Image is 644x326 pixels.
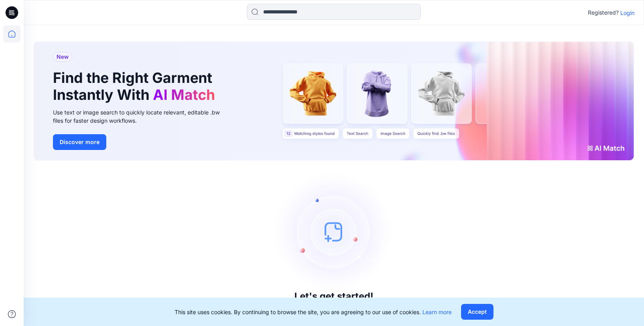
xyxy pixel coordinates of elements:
[53,134,106,150] button: Discover more
[53,108,231,125] div: Use text or image search to quickly locate relevant, editable .bw files for faster design workflows.
[422,309,452,315] a: Learn more
[153,86,215,103] span: AI Match
[294,291,373,302] h3: Let's get started!
[588,8,619,17] p: Registered?
[56,52,69,62] span: New
[275,172,393,291] img: empty-state-image.svg
[175,308,452,316] p: This site uses cookies. By continuing to browse the site, you are agreeing to our use of cookies.
[461,304,493,320] button: Accept
[53,69,219,103] h1: Find the Right Garment Instantly With
[620,9,635,17] p: Login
